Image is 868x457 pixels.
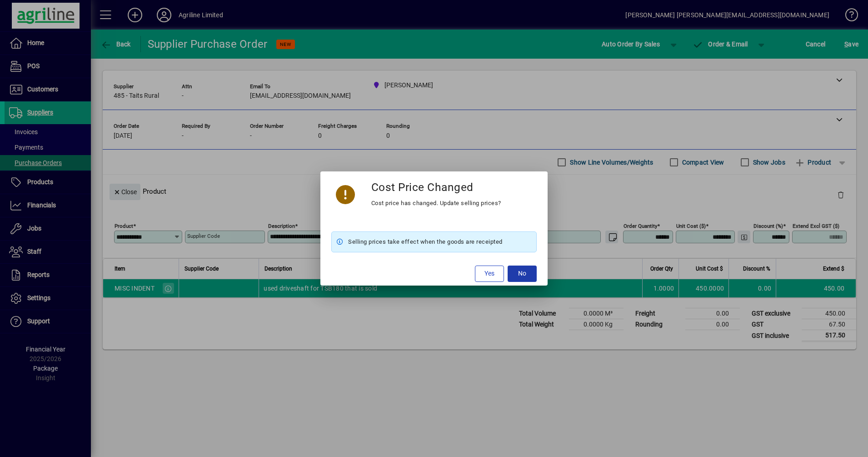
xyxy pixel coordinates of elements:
span: Selling prices take effect when the goods are receipted [348,236,503,247]
button: Yes [475,266,504,282]
span: No [518,269,526,278]
button: No [508,266,537,282]
h3: Cost Price Changed [371,181,474,194]
div: Cost price has changed. Update selling prices? [371,198,501,209]
span: Yes [484,269,494,278]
